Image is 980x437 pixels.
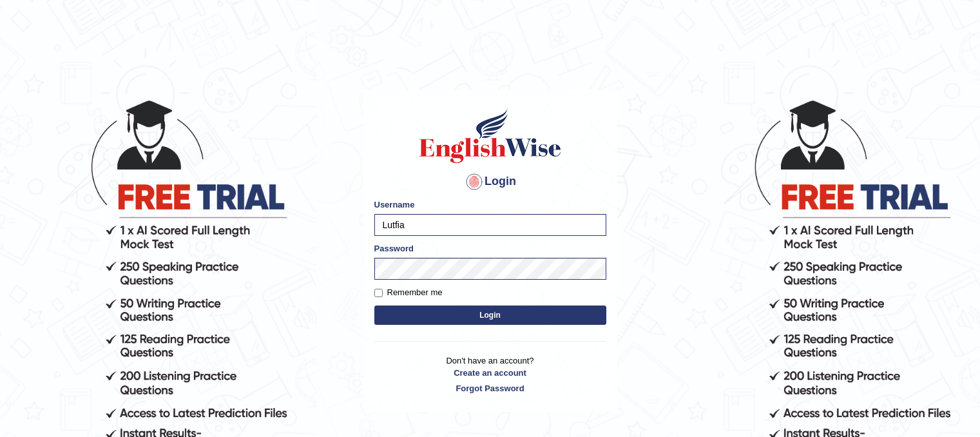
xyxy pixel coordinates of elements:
img: Logo of English Wise sign in for intelligent practice with AI [417,107,564,165]
label: Password [374,242,414,255]
h4: Login [374,171,606,192]
a: Create an account [374,367,606,379]
p: Don't have an account? [374,354,606,394]
label: Remember me [374,286,443,299]
input: Remember me [374,289,383,297]
a: Forgot Password [374,382,606,394]
label: Username [374,199,415,211]
button: Login [374,306,606,325]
